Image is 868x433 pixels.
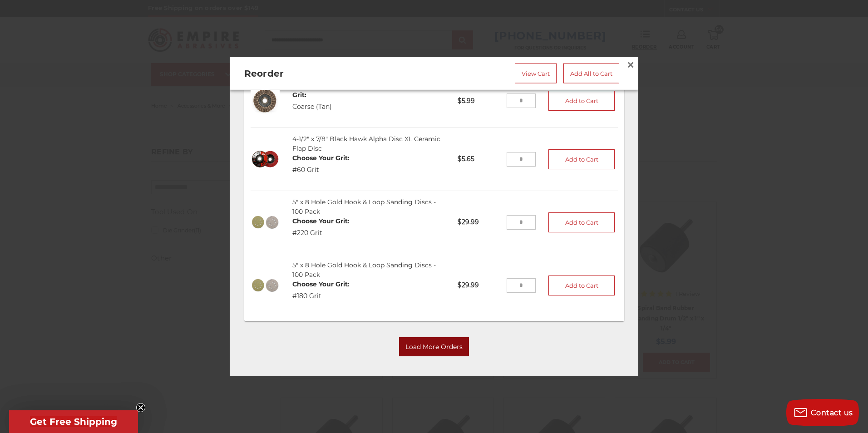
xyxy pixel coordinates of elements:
[626,56,635,74] span: ×
[251,208,280,237] img: 5
[136,403,145,412] button: Close teaser
[292,153,350,163] dt: Choose Your Grit:
[451,212,506,234] p: $29.99
[451,90,506,112] p: $5.99
[292,135,440,153] a: 4-1/2" x 7/8" Black Hawk Alpha Disc XL Ceramic Flap Disc
[811,408,853,417] span: Contact us
[251,271,280,300] img: 5
[30,416,117,427] span: Get Free Shipping
[563,64,619,84] a: Add All to Cart
[451,275,506,297] p: $29.99
[292,198,436,216] a: 5" x 8 Hole Gold Hook & Loop Sanding Discs - 100 Pack
[623,58,638,72] a: Close
[292,216,350,226] dt: Choose Your Grit:
[786,399,859,426] button: Contact us
[548,91,615,111] button: Add to Cart
[515,64,557,84] a: View Cart
[292,261,436,279] a: 5" x 8 Hole Gold Hook & Loop Sanding Discs - 100 Pack
[292,291,350,301] dd: #180 Grit
[251,145,280,174] img: 4-1/2
[451,148,506,171] p: $5.65
[292,228,350,238] dd: #220 Grit
[292,90,332,100] dt: Grit:
[251,86,280,116] img: 4-1/2
[548,149,615,169] button: Add to Cart
[292,280,350,289] dt: Choose Your Grit:
[548,276,615,295] button: Add to Cart
[548,212,615,232] button: Add to Cart
[244,67,394,80] h2: Reorder
[9,410,138,433] div: Get Free ShippingClose teaser
[292,102,332,112] dd: Coarse (Tan)
[292,165,350,175] dd: #60 Grit
[399,338,469,357] button: Load More Orders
